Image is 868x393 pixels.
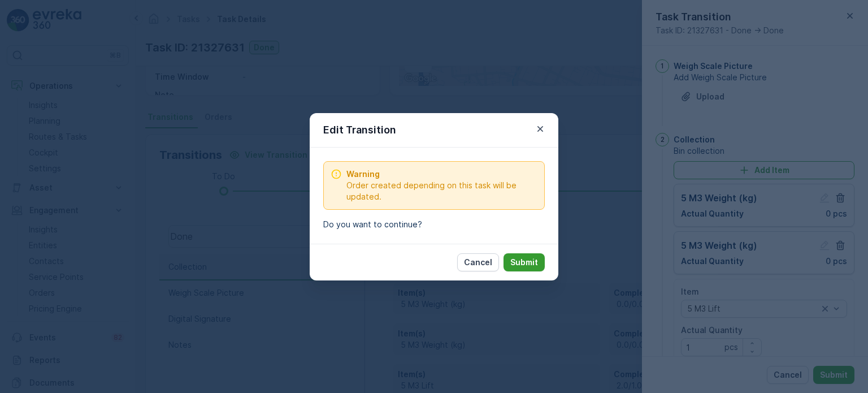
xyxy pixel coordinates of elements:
span: Order created depending on this task will be updated. [346,180,537,202]
p: Do you want to continue? [323,219,545,230]
span: Warning [346,169,537,180]
button: Cancel [457,253,499,271]
p: Cancel [464,257,492,268]
button: Submit [504,253,545,271]
p: Submit [510,257,538,268]
p: Edit Transition [323,122,396,138]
